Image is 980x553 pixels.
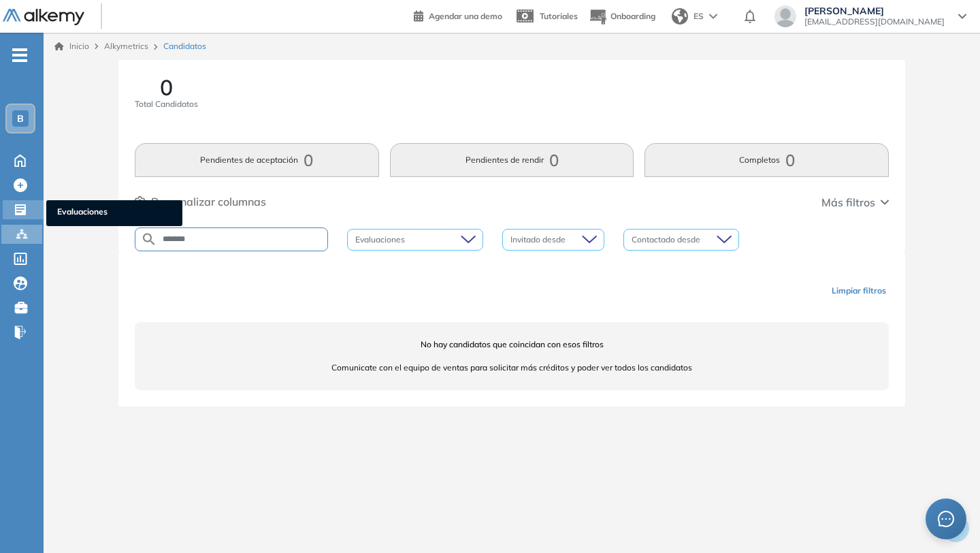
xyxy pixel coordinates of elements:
[163,40,206,52] span: Candidatos
[589,2,655,31] button: Onboarding
[141,231,157,248] img: SEARCH_ALT
[3,9,84,26] img: Logo
[709,14,717,19] img: arrow
[104,41,148,51] span: Alkymetrics
[610,11,655,21] span: Onboarding
[429,11,502,21] span: Agendar una demo
[804,5,945,16] span: [PERSON_NAME]
[160,76,173,98] span: 0
[135,98,198,110] span: Total Candidatos
[804,16,945,27] span: [EMAIL_ADDRESS][DOMAIN_NAME]
[57,206,171,221] span: Evaluaciones
[826,279,892,302] button: Limpiar filtros
[135,362,889,374] span: Comunicate con el equipo de ventas para solicitar más créditos y poder ver todos los candidatos
[135,143,379,177] button: Pendientes de aceptación0
[821,194,889,210] button: Más filtros
[12,54,27,57] i: -
[17,113,24,124] span: B
[414,7,502,23] a: Agendar una demo
[390,143,634,177] button: Pendientes de rendir0
[644,143,889,177] button: Completos0
[135,338,889,351] span: No hay candidatos que coincidan con esos filtros
[54,40,89,52] a: Inicio
[135,193,266,210] button: Personalizar columnas
[672,8,688,25] img: world
[540,11,578,21] span: Tutoriales
[151,193,266,210] span: Personalizar columnas
[938,511,954,527] span: message
[693,10,704,22] span: ES
[821,194,875,210] span: Más filtros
